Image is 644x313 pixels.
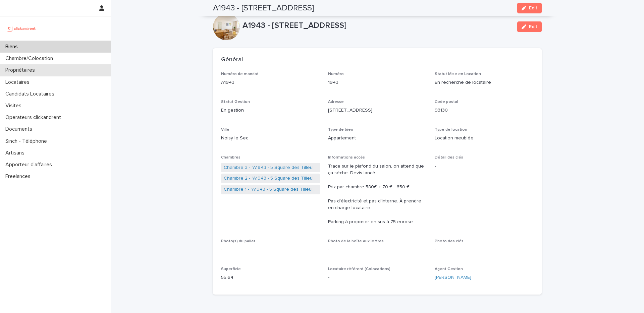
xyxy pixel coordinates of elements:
[221,239,255,243] span: Photo(s) du palier
[328,274,427,281] p: -
[3,114,66,121] p: Operateurs clickandrent
[328,267,390,271] span: Locataire référent (Colocations)
[328,239,384,243] span: Photo de la boîte aux lettres
[435,274,471,281] a: [PERSON_NAME]
[435,79,534,86] p: En recherche de locataire
[435,72,481,76] span: Statut Mise en Location
[221,246,320,253] p: -
[3,91,60,97] p: Candidats Locataires
[529,6,537,10] span: Edit
[328,155,365,160] span: Informations accès
[221,100,250,104] span: Statut Gestion
[5,22,38,35] img: UCB0brd3T0yccxBKYDjQ
[221,155,240,160] span: Chambres
[435,107,534,114] p: 93130
[517,21,542,32] button: Edit
[328,163,427,226] p: Trace sur le plafond du salon, on attend que ça sèche. Devis lancé. Prix par chambre 580€ + 70 €=...
[328,107,427,114] p: [STREET_ADDRESS]
[3,79,35,85] p: Locataires
[328,135,427,142] p: Appartement
[3,150,30,156] p: Artisans
[221,79,320,86] p: A1943
[224,186,317,193] a: Chambre 1 - "A1943 - 5 Square des Tilleuls, Noisy le Sec 93130"
[3,138,52,144] p: Sinch - Téléphone
[435,267,463,271] span: Agent Gestion
[435,246,534,253] p: -
[3,126,38,132] p: Documents
[224,164,317,171] a: Chambre 3 - "A1943 - 5 Square des Tilleuls, Noisy le Sec 93130"
[213,3,314,13] h2: A1943 - [STREET_ADDRESS]
[221,56,243,64] h2: Général
[221,267,241,271] span: Superficie
[435,100,458,104] span: Code postal
[328,128,353,132] span: Type de bien
[224,175,317,182] a: Chambre 2 - "A1943 - 5 Square des Tilleuls, Noisy le Sec 93130"
[435,239,464,243] span: Photo des clés
[435,155,463,160] span: Détail des clés
[221,135,320,142] p: Noisy le Sec
[221,72,259,76] span: Numéro de mandat
[221,274,320,281] p: 55.64
[435,128,467,132] span: Type de location
[3,55,58,62] p: Chambre/Colocation
[3,67,40,73] p: Propriétaires
[221,128,229,132] span: Ville
[3,44,23,50] p: Biens
[3,162,57,168] p: Apporteur d'affaires
[221,107,320,114] p: En gestion
[328,72,344,76] span: Numéro
[517,3,542,13] button: Edit
[529,24,537,29] span: Edit
[243,21,512,30] p: A1943 - [STREET_ADDRESS]
[328,100,344,104] span: Adresse
[435,163,534,170] p: -
[328,79,427,86] p: 1943
[435,135,534,142] p: Location meublée
[3,173,36,180] p: Freelances
[328,246,427,253] p: -
[3,103,27,109] p: Visites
